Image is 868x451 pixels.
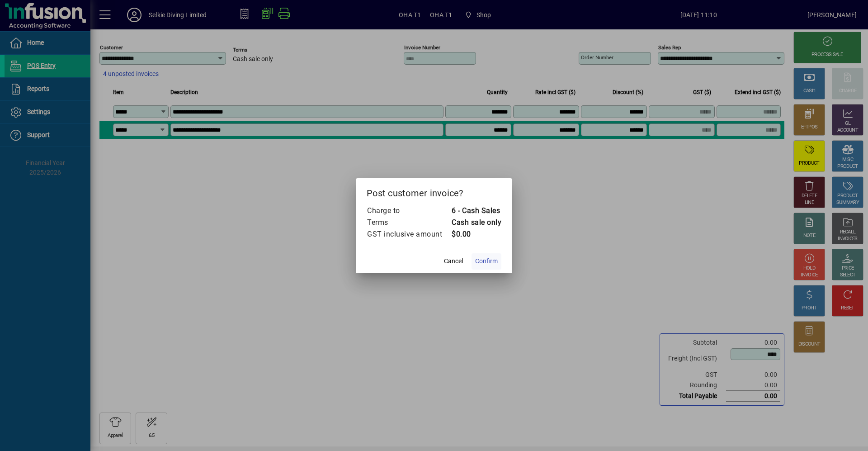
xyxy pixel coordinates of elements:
[451,205,501,217] td: 6 - Cash Sales
[451,228,501,240] td: $0.00
[367,205,451,217] td: Charge to
[444,256,463,266] span: Cancel
[472,253,501,270] button: Confirm
[475,256,498,266] span: Confirm
[356,178,512,204] h2: Post customer invoice?
[451,217,501,228] td: Cash sale only
[367,217,451,228] td: Terms
[367,228,451,240] td: GST inclusive amount
[439,253,468,270] button: Cancel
